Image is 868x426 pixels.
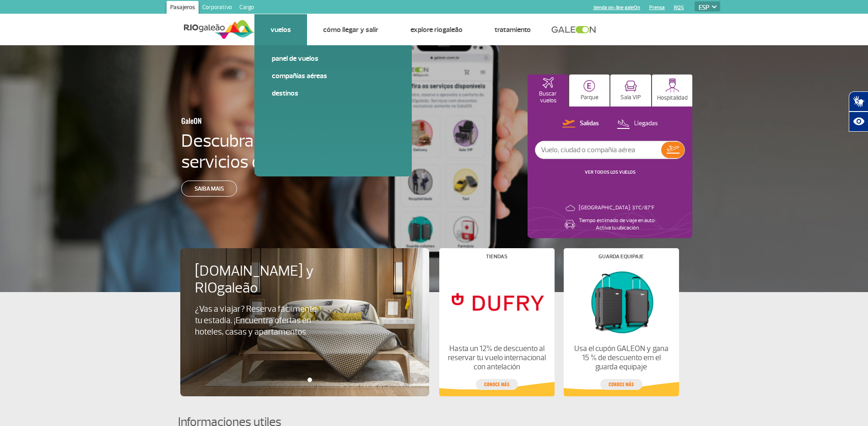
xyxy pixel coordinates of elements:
a: conoce más [476,379,518,390]
a: Pasajeros [167,1,199,16]
h4: Guarda equipaje [598,254,644,259]
button: Sala VIP [610,75,651,106]
button: Abrir recursos assistivos. [849,112,868,132]
button: Parque [569,75,610,106]
a: Panel de vuelos [272,53,394,64]
img: Guarda equipaje [571,266,671,337]
a: Cómo llegar y salir [323,25,378,34]
a: Destinos [272,88,394,98]
img: vipRoom.svg [625,80,637,92]
a: Cargo [236,1,258,16]
img: Tiendas [447,266,546,337]
a: tienda on-line galeOn [593,5,640,11]
h4: [DOMAIN_NAME] y RIOgaleão [195,263,340,297]
h4: Descubra la plataforma de servicios de RIOgaleão [181,130,379,172]
a: Prensa [649,5,665,11]
img: airplaneHomeActive.svg [543,77,554,88]
h3: GaleON [181,111,334,130]
button: Buscar vuelos [528,75,568,106]
p: ¿Vas a viajar? Reserva fácilmente tu estadía. ¡Encuentra ofertas en hoteles, casas y apartamentos [195,304,325,338]
p: Hasta un 12% de descuento al reservar tu vuelo internacional con antelación [447,344,546,372]
img: hospitality.svg [665,78,679,92]
img: carParkingHome.svg [583,80,595,92]
p: Tiempo estimado de viaje en auto: Activa tu ubicación [579,217,656,232]
button: Salidas [560,118,602,130]
a: Tratamiento [495,25,531,34]
input: Vuelo, ciudad o compañía aérea [535,141,661,159]
a: VER TODOS LOS VUELOS [585,169,636,175]
a: Saiba mais [181,181,237,197]
a: Corporativo [199,1,236,16]
p: Buscar vuelos [532,91,564,104]
h4: Tiendas [486,254,507,259]
button: Abrir tradutor de língua de sinais. [849,91,868,112]
p: [GEOGRAPHIC_DATA]: 31°C/87°F [579,204,654,212]
p: Usa el cupón GALEON y gana 15 % de descuento em el guarda equipaje [571,344,671,372]
a: [DOMAIN_NAME] y RIOgaleão¿Vas a viajar? Reserva fácilmente tu estadía. ¡Encuentra ofertas en hote... [195,263,415,338]
p: Sala VIP [620,94,641,101]
p: Parque [581,94,598,101]
button: Llegadas [614,118,661,130]
a: Explore RIOgaleão [410,25,463,34]
p: Hospitalidad [657,95,688,101]
button: Hospitalidad [652,75,693,106]
p: Llegadas [634,119,658,128]
div: Plugin de acessibilidade da Hand Talk. [849,91,868,132]
a: Vuelos [270,25,291,34]
a: Compañías aéreas [272,71,394,81]
p: Salidas [580,119,599,128]
a: RQS [674,5,684,11]
button: VER TODOS LOS VUELOS [582,169,638,176]
a: conoce más [600,379,642,390]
